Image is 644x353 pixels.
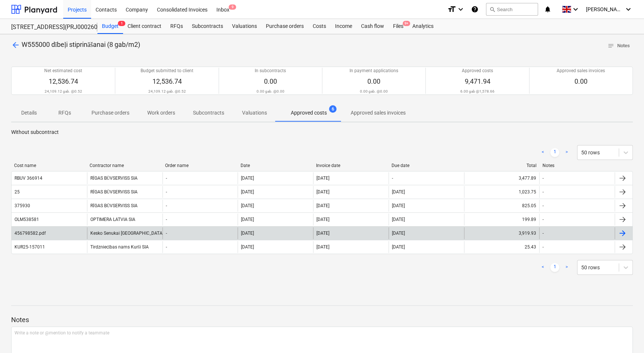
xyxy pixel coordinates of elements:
div: - [166,176,167,181]
a: Client contract [123,19,166,34]
div: Files [389,19,408,34]
div: - [542,203,544,208]
div: Cost name [14,163,84,168]
button: Notes [605,40,633,52]
div: Date [241,163,310,168]
span: 9 [229,4,236,10]
div: RĪGAS BŪVSERVISS SIA [87,172,162,184]
div: [DATE] [392,231,405,236]
span: 12,536.74 [49,77,78,85]
a: Analytics [408,19,438,34]
p: Approved sales invoices [351,109,406,117]
span: 1 [118,21,125,26]
div: Total [467,163,537,168]
p: Without subcontract [11,128,633,136]
div: [DATE] [316,231,329,236]
a: Page 1 is your current page [550,148,559,157]
div: 25.43 [464,241,540,253]
p: Approved sales invoices [557,68,605,74]
span: 0.00 [367,77,380,85]
div: Income [331,19,357,34]
div: 1,023.75 [464,186,540,198]
p: Purchase orders [91,109,129,117]
a: Previous page [538,263,547,272]
div: 25 [15,189,20,195]
div: OPTIMERA LATVIA SIA [87,214,162,225]
a: Files9+ [389,19,408,34]
div: RĪGAS BŪVSERVISS SIA [87,186,162,198]
div: 199.89 [464,214,540,225]
div: [DATE] [316,244,329,250]
p: In payment applications [350,68,398,74]
span: 12,536.74 [152,77,181,85]
p: Approved costs [291,109,327,117]
a: Next page [562,263,571,272]
div: - [166,231,167,236]
div: - [166,217,167,222]
div: [STREET_ADDRESS](PRJ0002600) 2601946 [11,23,88,31]
p: 24,109.12 gab. @ 0.52 [45,89,82,94]
span: W555000 dībeļi stiprināšanai (8 gab/m2) [22,41,140,48]
p: Details [20,109,38,117]
div: Due date [392,163,461,168]
div: [DATE] [316,189,329,195]
div: 3,919.93 [464,227,540,239]
p: 24,109.12 gab. @ 0.52 [148,89,186,94]
a: RFQs [166,19,187,34]
div: - [542,189,544,195]
a: Page 1 is your current page [550,263,559,272]
iframe: Chat Widget [607,317,644,353]
div: [DATE] [241,189,254,195]
p: Budget submitted to client [141,68,193,74]
div: [DATE] [392,217,405,222]
p: 0.00 gab. @ 0.00 [257,89,284,94]
p: RFQs [56,109,74,117]
span: notes [608,42,614,49]
a: Next page [562,148,571,157]
div: Costs [308,19,331,34]
div: [DATE] [316,176,329,181]
div: [DATE] [316,217,329,222]
a: Budget1 [97,19,123,34]
a: Subcontracts [187,19,228,34]
div: - [166,203,167,208]
div: 375930 [15,203,30,208]
div: [DATE] [241,203,254,208]
div: [DATE] [241,176,254,181]
div: - [542,244,544,250]
div: - [542,217,544,222]
span: 0.00 [264,77,277,85]
div: Invoice date [316,163,386,168]
div: 825.05 [464,200,540,212]
p: 6.00 gab @ 1,578.66 [460,89,495,94]
span: Notes [608,42,630,50]
div: Contractor name [90,163,159,168]
div: - [542,176,544,181]
div: Budget [97,19,123,34]
a: Valuations [228,19,261,34]
div: [DATE] [392,189,405,195]
div: [DATE] [392,244,405,250]
p: Valuations [242,109,267,117]
span: 9,471.94 [464,77,490,85]
div: [DATE] [241,231,254,236]
div: - [166,244,167,250]
div: [DATE] [392,203,405,208]
a: Purchase orders [261,19,308,34]
div: [DATE] [316,203,329,208]
div: 3,477.89 [464,172,540,184]
p: 0.00 gab. @ 0.00 [360,89,388,94]
div: - [392,176,393,181]
span: arrow_back [11,41,20,49]
p: Approved costs [462,68,493,74]
div: OLM538581 [15,217,39,222]
div: KUR25-157011 [15,244,45,250]
a: Cash flow [357,19,389,34]
div: 456798582.pdf [15,231,46,236]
